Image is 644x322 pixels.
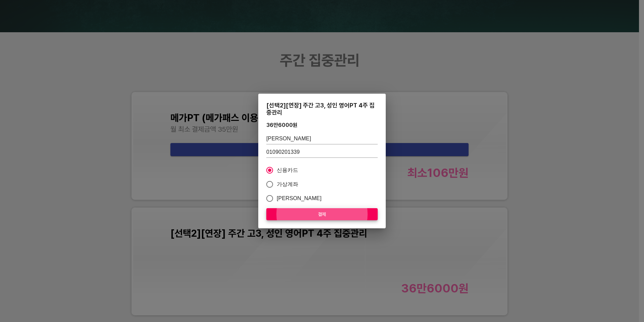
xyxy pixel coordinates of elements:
input: 학생 이름 [266,134,378,144]
input: 학생 연락처 [266,147,378,158]
span: 결제 [272,210,372,219]
span: 가상계좌 [277,180,299,188]
span: 신용카드 [277,166,299,174]
div: [선택2][연장] 주간 고3, 성인 영어PT 4주 집중관리 [266,102,378,116]
span: [PERSON_NAME] [277,194,322,202]
button: 결제 [266,208,378,221]
div: 36만6000 원 [266,122,298,128]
